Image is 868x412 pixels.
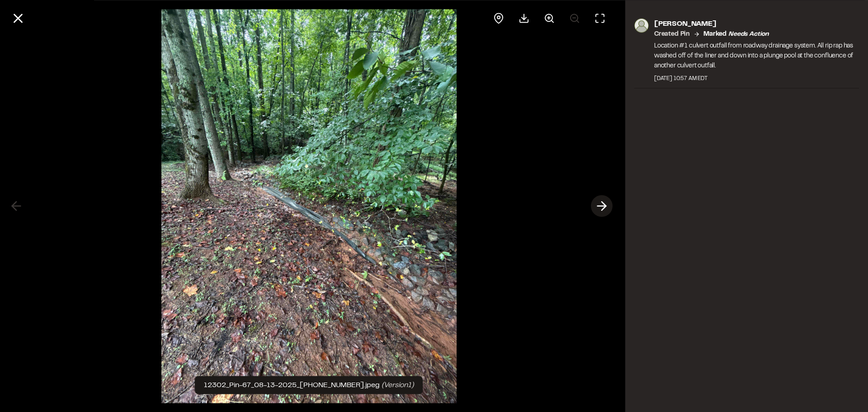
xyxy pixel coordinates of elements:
[703,29,769,39] p: Marked
[538,7,560,29] button: Zoom in
[634,18,649,33] img: photo
[591,195,613,217] button: Next photo
[654,29,690,39] p: Created Pin
[488,7,509,29] div: View pin on map
[728,31,769,37] em: needs action
[7,7,29,29] button: Close modal
[654,18,859,29] p: [PERSON_NAME]
[654,41,859,71] p: Location #1 culvert outfall from roadway drainage system. All rip rap has washed off of the liner...
[654,74,859,82] div: [DATE] 10:57 AM EDT
[589,7,611,29] button: Toggle Fullscreen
